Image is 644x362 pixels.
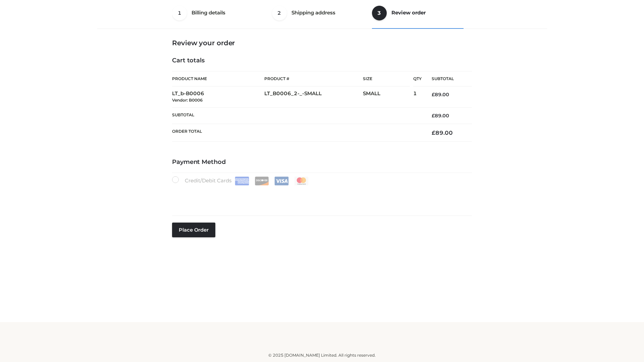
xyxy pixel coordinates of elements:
td: LT_B0006_2-_-SMALL [264,86,363,108]
h3: Review your order [172,39,472,47]
button: Place order [172,223,215,237]
img: Visa [274,177,289,185]
label: Credit/Debit Cards [172,176,309,185]
div: © 2025 [DOMAIN_NAME] Limited. All rights reserved. [100,352,544,359]
th: Order Total [172,124,422,142]
bdi: 89.00 [432,113,449,119]
th: Qty [413,71,422,86]
img: Discover [255,177,269,185]
bdi: 89.00 [432,129,453,136]
iframe: Secure payment input frame [171,184,471,208]
td: LT_b-B0006 [172,86,264,108]
img: Mastercard [294,177,309,185]
bdi: 89.00 [432,92,449,98]
img: Amex [235,177,249,185]
h4: Cart totals [172,57,472,64]
td: SMALL [363,86,413,108]
th: Subtotal [172,107,422,124]
span: £ [432,129,435,136]
th: Subtotal [422,71,472,86]
h4: Payment Method [172,159,472,166]
span: £ [432,113,435,119]
td: 1 [413,86,422,108]
small: Vendor: B0006 [172,98,203,103]
span: £ [432,92,435,98]
th: Product # [264,71,363,86]
th: Size [363,71,410,86]
th: Product Name [172,71,264,86]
